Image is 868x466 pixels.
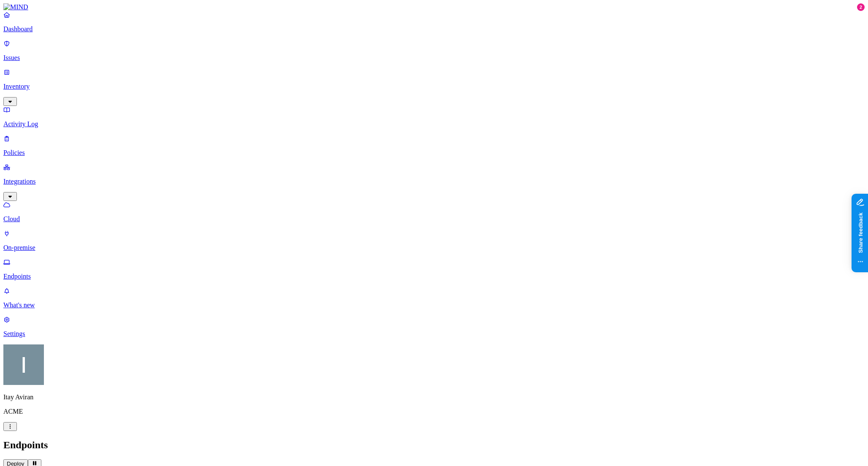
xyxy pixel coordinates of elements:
p: Issues [3,54,865,62]
a: MIND [3,3,865,11]
p: Dashboard [3,25,865,33]
a: What's new [3,287,865,309]
p: Itay Aviran [3,393,865,401]
a: Dashboard [3,11,865,33]
img: MIND [3,3,28,11]
a: Activity Log [3,106,865,128]
a: Policies [3,135,865,157]
p: Settings [3,330,865,338]
a: Endpoints [3,258,865,280]
img: Itay Aviran [3,344,44,385]
p: On-premise [3,244,865,252]
a: Settings [3,316,865,338]
a: Integrations [3,163,865,200]
a: On-premise [3,230,865,252]
p: Integrations [3,178,865,185]
p: Endpoints [3,273,865,280]
p: Cloud [3,215,865,223]
p: Activity Log [3,120,865,128]
p: What's new [3,301,865,309]
p: ACME [3,408,865,415]
a: Issues [3,40,865,62]
a: Cloud [3,201,865,223]
p: Inventory [3,83,865,90]
p: Policies [3,149,865,157]
div: 2 [857,3,865,11]
a: Inventory [3,68,865,105]
h2: Endpoints [3,439,865,451]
